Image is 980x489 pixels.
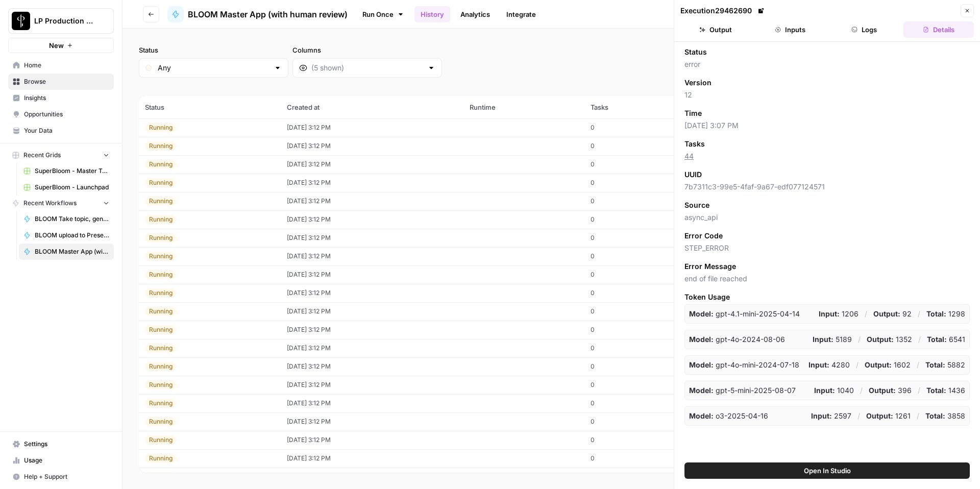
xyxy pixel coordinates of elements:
strong: Output: [865,360,892,369]
a: Run Once [356,6,410,23]
td: [DATE] 3:12 PM [281,137,463,155]
td: [DATE] 3:12 PM [281,265,463,284]
p: gpt-4o-mini-2024-07-18 [689,360,799,370]
td: 0 [584,412,680,431]
a: History [414,6,450,22]
button: Logs [829,21,900,38]
strong: Model: [689,411,714,420]
a: Your Data [8,123,114,139]
p: 3858 [925,411,965,421]
strong: Total: [925,360,945,369]
p: 92 [873,309,912,319]
span: BLOOM Master App (with human review) [35,247,109,256]
td: [DATE] 3:12 PM [281,394,463,412]
div: Running [145,362,177,371]
strong: Total: [926,386,946,395]
strong: Model: [689,335,714,344]
strong: Input: [819,309,840,318]
span: BLOOM Master App (with human review) [188,8,348,20]
p: 1352 [867,334,912,345]
strong: Output: [867,335,894,344]
span: Usage [24,456,109,465]
a: Integrate [500,6,542,22]
a: Settings [8,436,114,452]
button: Workspace: LP Production Workloads [8,8,114,34]
strong: Output: [866,411,893,420]
span: BLOOM upload to Presence (after Human Review) [35,231,109,240]
span: 7b7311c3-99e5-4faf-9a67-edf077124571 [684,182,970,192]
td: [DATE] 3:12 PM [281,284,463,302]
strong: Total: [927,335,947,344]
th: Status [139,96,281,118]
p: / [917,411,919,421]
span: SuperBloom - Launchpad [35,183,109,192]
td: 0 [584,265,680,284]
div: Running [145,270,177,279]
p: 1261 [866,411,911,421]
span: Status [684,47,707,57]
p: 6541 [927,334,965,345]
span: Help + Support [24,472,109,481]
div: Running [145,417,177,426]
td: 0 [584,357,680,376]
span: Opportunities [24,110,109,119]
div: Running [145,160,177,169]
td: 0 [584,394,680,412]
a: Browse [8,74,114,90]
p: 2597 [811,411,851,421]
div: Running [145,399,177,408]
div: Running [145,325,177,334]
div: Running [145,233,177,242]
p: / [865,309,867,319]
div: Running [145,123,177,132]
span: async_api [684,212,970,223]
label: Columns [292,45,442,55]
span: 12 [684,90,970,100]
td: [DATE] 3:12 PM [281,174,463,192]
strong: Input: [808,360,829,369]
p: / [918,334,921,345]
span: Version [684,78,712,88]
span: error [684,59,970,69]
strong: Total: [925,411,945,420]
td: [DATE] 3:12 PM [281,357,463,376]
p: 4280 [808,360,850,370]
p: 1602 [865,360,911,370]
div: Running [145,454,177,463]
div: Running [145,344,177,353]
td: [DATE] 3:12 PM [281,339,463,357]
strong: Model: [689,360,714,369]
strong: Output: [873,309,900,318]
div: Running [145,472,177,481]
a: BLOOM Master App (with human review) [167,6,348,22]
div: Running [145,435,177,445]
div: Running [145,197,177,206]
a: Home [8,57,114,74]
button: Details [903,21,974,38]
td: [DATE] 3:12 PM [281,229,463,247]
td: [DATE] 3:12 PM [281,376,463,394]
a: SuperBloom - Master Topic List [19,163,114,179]
span: (70254 records) [139,78,964,96]
span: Recent Workflows [23,199,77,208]
div: Running [145,215,177,224]
span: end of file reached [684,274,970,284]
strong: Total: [926,309,946,318]
div: Running [145,252,177,261]
p: / [918,309,920,319]
p: / [858,334,861,345]
p: 5189 [813,334,852,345]
td: [DATE] 3:12 PM [281,449,463,468]
a: BLOOM Master App (with human review) [19,243,114,260]
p: / [857,411,860,421]
span: UUID [684,169,702,180]
span: Home [24,61,109,70]
a: Insights [8,90,114,106]
strong: Output: [869,386,896,395]
td: 0 [584,321,680,339]
th: Runtime [463,96,584,118]
p: o3-2025-04-16 [689,411,768,421]
button: Inputs [755,21,825,38]
strong: Model: [689,386,714,395]
strong: Input: [811,411,832,420]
